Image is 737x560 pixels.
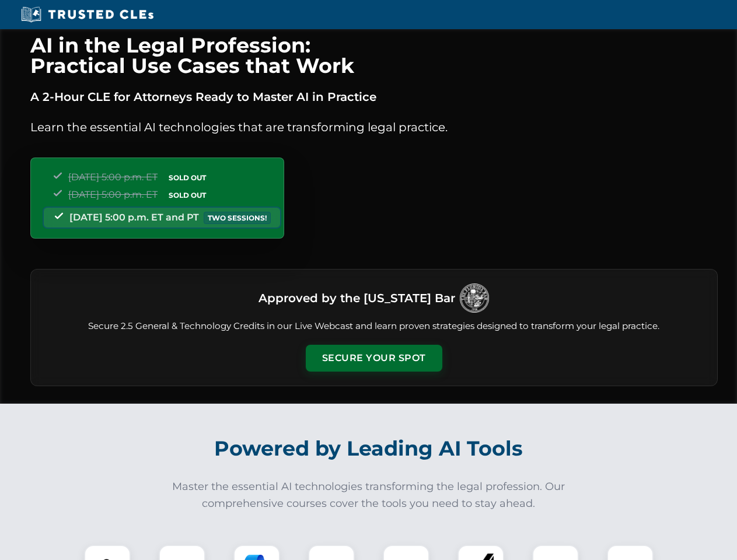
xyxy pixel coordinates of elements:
h2: Powered by Leading AI Tools [46,428,692,469]
p: Secure 2.5 General & Technology Credits in our Live Webcast and learn proven strategies designed ... [45,320,703,333]
p: Learn the essential AI technologies that are transforming legal practice. [30,118,718,136]
p: Master the essential AI technologies transforming the legal profession. Our comprehensive courses... [165,478,573,512]
span: [DATE] 5:00 p.m. ET [68,189,158,200]
p: A 2-Hour CLE for Attorneys Ready to Master AI in Practice [30,87,718,106]
h1: AI in the Legal Profession: Practical Use Cases that Work [30,35,718,76]
h3: Approved by the [US_STATE] Bar [259,288,455,309]
button: Secure Your Spot [306,345,442,372]
span: SOLD OUT [165,189,210,201]
span: [DATE] 5:00 p.m. ET [68,171,158,183]
img: Logo [460,283,489,313]
span: SOLD OUT [165,171,210,184]
img: Trusted CLEs [18,6,157,23]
